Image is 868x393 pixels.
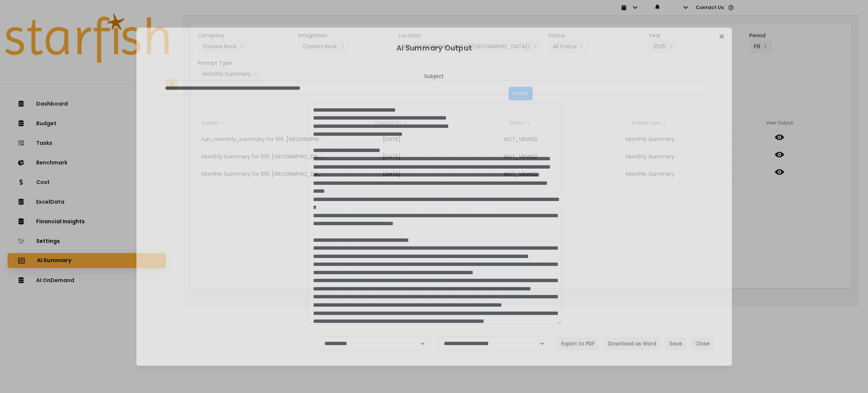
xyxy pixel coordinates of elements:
button: Close [715,30,727,42]
button: Close [691,337,714,350]
button: Download as Word [604,337,660,350]
button: Export to PDF [557,337,599,350]
header: Subject [424,72,444,80]
header: AI Summary Output [145,36,723,59]
button: Save [665,337,686,350]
